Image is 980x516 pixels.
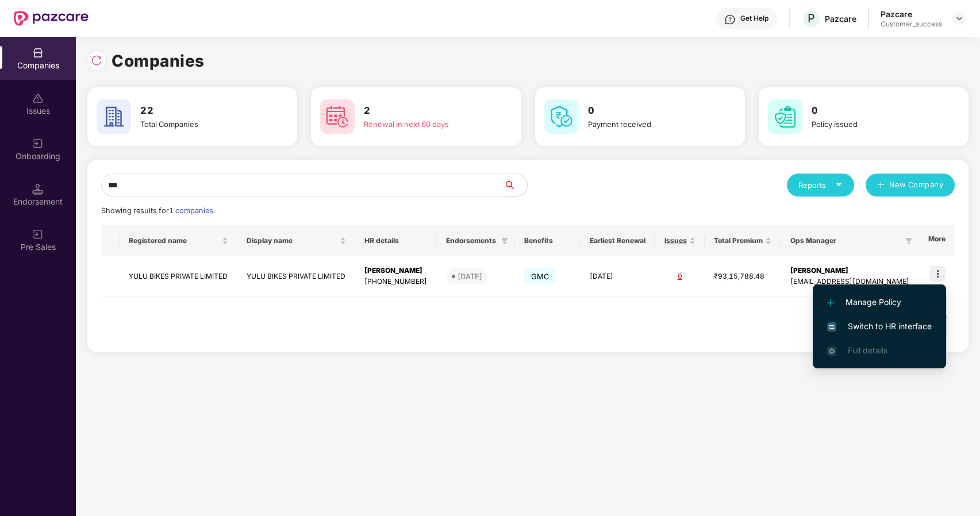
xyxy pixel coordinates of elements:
img: svg+xml;base64,PHN2ZyB3aWR0aD0iMjAiIGhlaWdodD0iMjAiIHZpZXdCb3g9IjAgMCAyMCAyMCIgZmlsbD0ibm9uZSIgeG... [32,138,44,149]
span: filter [903,234,914,248]
img: svg+xml;base64,PHN2ZyBpZD0iQ29tcGFuaWVzIiB4bWxucz0iaHR0cDovL3d3dy53My5vcmcvMjAwMC9zdmciIHdpZHRoPS... [32,47,44,59]
div: Payment received [588,118,713,130]
th: HR details [355,225,437,256]
div: Renewal in next 60 days [364,118,489,130]
img: svg+xml;base64,PHN2ZyB3aWR0aD0iMTQuNSIgaGVpZ2h0PSIxNC41IiB2aWV3Qm94PSIwIDAgMTYgMTYiIGZpbGw9Im5vbm... [32,183,44,195]
img: svg+xml;base64,PHN2ZyBpZD0iRHJvcGRvd24tMzJ4MzIiIHhtbG5zPSJodHRwOi8vd3d3LnczLm9yZy8yMDAwL3N2ZyIgd2... [955,14,964,23]
span: Endorsements [446,236,497,245]
img: svg+xml;base64,PHN2ZyB4bWxucz0iaHR0cDovL3d3dy53My5vcmcvMjAwMC9zdmciIHdpZHRoPSI2MCIgaGVpZ2h0PSI2MC... [544,99,579,134]
img: svg+xml;base64,PHN2ZyBpZD0iSXNzdWVzX2Rpc2FibGVkIiB4bWxucz0iaHR0cDovL3d3dy53My5vcmcvMjAwMC9zdmciIH... [32,93,44,104]
img: svg+xml;base64,PHN2ZyBpZD0iUmVsb2FkLTMyeDMyIiB4bWxucz0iaHR0cDovL3d3dy53My5vcmcvMjAwMC9zdmciIHdpZH... [91,55,102,66]
h3: 2 [364,103,489,118]
button: plusNew Company [866,174,955,197]
img: svg+xml;base64,PHN2ZyB4bWxucz0iaHR0cDovL3d3dy53My5vcmcvMjAwMC9zdmciIHdpZHRoPSI2MCIgaGVpZ2h0PSI2MC... [768,99,802,134]
th: Total Premium [705,225,781,256]
img: svg+xml;base64,PHN2ZyB4bWxucz0iaHR0cDovL3d3dy53My5vcmcvMjAwMC9zdmciIHdpZHRoPSIxNi4zNjMiIGhlaWdodD... [827,346,836,356]
th: Issues [655,225,704,256]
span: Display name [247,236,337,245]
div: [PERSON_NAME] [364,265,428,276]
span: plus [877,181,885,190]
div: Pazcare [825,13,856,24]
span: New Company [889,179,944,191]
div: [DATE] [458,271,482,282]
div: [EMAIL_ADDRESS][DOMAIN_NAME] [790,276,909,287]
div: Get Help [740,14,768,23]
th: More [919,225,955,256]
td: YULU BIKES PRIVATE LIMITED [120,256,237,297]
h3: 22 [140,103,265,118]
span: Registered name [129,236,220,245]
div: [PHONE_NUMBER] [364,276,428,287]
button: search [504,174,528,197]
div: Reports [798,179,843,191]
img: svg+xml;base64,PHN2ZyB4bWxucz0iaHR0cDovL3d3dy53My5vcmcvMjAwMC9zdmciIHdpZHRoPSIxNiIgaGVpZ2h0PSIxNi... [827,322,836,332]
span: Issues [664,236,686,245]
span: Switch to HR interface [827,320,932,333]
th: Benefits [515,225,581,256]
h3: 0 [588,103,713,118]
span: Manage Policy [827,296,932,309]
div: [PERSON_NAME] [790,265,909,276]
img: svg+xml;base64,PHN2ZyB4bWxucz0iaHR0cDovL3d3dy53My5vcmcvMjAwMC9zdmciIHdpZHRoPSI2MCIgaGVpZ2h0PSI2MC... [320,99,355,134]
div: Pazcare [881,9,942,20]
span: P [808,11,815,25]
div: Customer_success [881,20,942,29]
h1: Companies [112,48,205,74]
img: svg+xml;base64,PHN2ZyBpZD0iSGVscC0zMngzMiIgeG1sbnM9Imh0dHA6Ly93d3cudzMub3JnLzIwMDAvc3ZnIiB3aWR0aD... [724,14,736,25]
img: svg+xml;base64,PHN2ZyB4bWxucz0iaHR0cDovL3d3dy53My5vcmcvMjAwMC9zdmciIHdpZHRoPSI2MCIgaGVpZ2h0PSI2MC... [97,99,131,134]
span: Ops Manager [790,236,900,245]
img: New Pazcare Logo [14,11,89,26]
span: caret-down [835,181,843,188]
th: Registered name [120,225,237,256]
td: [DATE] [581,256,655,297]
div: Total Companies [140,118,265,130]
td: YULU BIKES PRIVATE LIMITED [237,256,355,297]
h3: 0 [812,103,936,118]
th: Display name [237,225,355,256]
div: ₹93,15,788.48 [714,271,772,282]
span: filter [905,237,912,244]
span: Total Premium [714,236,763,245]
img: icon [929,265,946,282]
div: 0 [664,271,695,282]
span: filter [499,234,510,248]
span: filter [501,237,508,244]
span: Showing results for [101,206,215,215]
img: svg+xml;base64,PHN2ZyB4bWxucz0iaHR0cDovL3d3dy53My5vcmcvMjAwMC9zdmciIHdpZHRoPSIxMi4yMDEiIGhlaWdodD... [827,299,834,306]
th: Earliest Renewal [581,225,655,256]
img: svg+xml;base64,PHN2ZyB3aWR0aD0iMjAiIGhlaWdodD0iMjAiIHZpZXdCb3g9IjAgMCAyMCAyMCIgZmlsbD0ibm9uZSIgeG... [32,229,44,240]
span: search [504,180,527,190]
div: Policy issued [812,118,936,130]
span: 1 companies. [169,206,215,215]
span: GMC [524,268,557,284]
span: Full details [848,345,887,355]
